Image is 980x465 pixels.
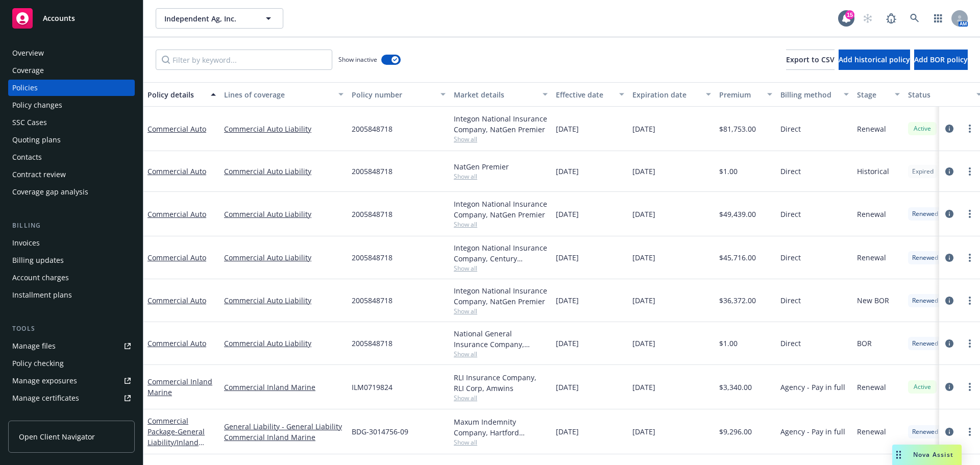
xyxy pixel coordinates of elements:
span: Show all [454,135,548,143]
div: Installment plans [12,287,72,303]
span: [DATE] [632,124,655,134]
div: Status [908,89,970,100]
span: Direct [780,166,801,177]
div: Policy checking [12,355,64,372]
a: circleInformation [943,208,955,220]
a: Billing updates [8,252,135,268]
a: Commercial Inland Marine [224,432,344,443]
span: Independent Ag, Inc. [164,13,253,24]
a: Policy changes [8,97,135,113]
a: Switch app [928,8,948,29]
div: Integon National Insurance Company, NatGen Premier [454,199,548,220]
span: 2005848718 [352,338,393,349]
a: Manage certificates [8,390,135,406]
span: Renewed [912,209,938,218]
div: Premium [719,89,761,100]
span: Renewal [857,426,886,437]
button: Policy details [143,82,220,107]
span: Accounts [43,14,75,22]
span: [DATE] [556,426,579,437]
span: Direct [780,252,801,263]
a: Commercial Auto [148,253,206,262]
div: Contacts [12,149,42,165]
span: $36,372.00 [719,295,756,306]
span: BDG-3014756-09 [352,426,408,437]
span: Renewed [912,339,938,348]
span: Agency - Pay in full [780,382,845,393]
div: Billing updates [12,252,64,268]
div: Stage [857,89,889,100]
a: Contacts [8,149,135,165]
a: Policies [8,80,135,96]
span: $49,439.00 [719,209,756,219]
span: Direct [780,338,801,349]
div: Expiration date [632,89,700,100]
a: Commercial Inland Marine [224,382,344,393]
a: more [964,165,976,178]
a: Commercial Auto [148,166,206,176]
div: Billing method [780,89,838,100]
a: circleInformation [943,337,955,350]
button: Nova Assist [892,445,962,465]
a: Commercial Auto [148,338,206,348]
span: [DATE] [556,252,579,263]
div: Manage claims [12,407,64,424]
div: Overview [12,45,44,61]
span: Historical [857,166,889,177]
span: [DATE] [632,426,655,437]
button: Independent Ag, Inc. [156,8,283,29]
div: Integon National Insurance Company, Century National Insurance [454,242,548,264]
a: General Liability - General Liability [224,421,344,432]
span: [DATE] [556,295,579,306]
span: [DATE] [632,209,655,219]
a: Invoices [8,235,135,251]
div: Invoices [12,235,40,251]
span: [DATE] [632,252,655,263]
div: Effective date [556,89,613,100]
a: SSC Cases [8,114,135,131]
button: Effective date [552,82,628,107]
div: Lines of coverage [224,89,332,100]
span: Renewed [912,253,938,262]
span: $1.00 [719,338,738,349]
div: Account charges [12,270,69,286]
div: Tools [8,324,135,334]
span: [DATE] [556,124,579,134]
button: Premium [715,82,776,107]
span: Agency - Pay in full [780,426,845,437]
span: Show inactive [338,55,377,64]
a: Commercial Auto Liability [224,252,344,263]
span: Open Client Navigator [19,431,95,442]
span: [DATE] [556,338,579,349]
a: Commercial Package [148,416,205,458]
a: circleInformation [943,295,955,307]
div: Quoting plans [12,132,61,148]
button: Add historical policy [839,50,910,70]
div: Coverage gap analysis [12,184,88,200]
div: RLI Insurance Company, RLI Corp, Amwins [454,372,548,394]
span: 2005848718 [352,124,393,134]
a: circleInformation [943,165,955,178]
a: more [964,123,976,135]
a: Commercial Inland Marine [148,377,212,397]
span: [DATE] [556,382,579,393]
button: Lines of coverage [220,82,348,107]
a: Start snowing [857,8,878,29]
button: Billing method [776,82,853,107]
span: Direct [780,295,801,306]
span: BOR [857,338,872,349]
div: SSC Cases [12,114,47,131]
a: more [964,337,976,350]
a: Manage exposures [8,373,135,389]
button: Stage [853,82,904,107]
div: Integon National Insurance Company, NatGen Premier [454,113,548,135]
a: Installment plans [8,287,135,303]
div: Drag to move [892,445,905,465]
span: 2005848718 [352,209,393,219]
button: Market details [450,82,552,107]
span: ILM0719824 [352,382,393,393]
span: $9,296.00 [719,426,752,437]
a: Commercial Auto [148,124,206,134]
span: Export to CSV [786,55,835,64]
button: Expiration date [628,82,715,107]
